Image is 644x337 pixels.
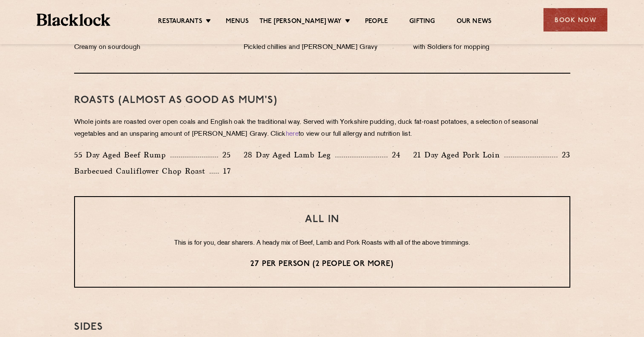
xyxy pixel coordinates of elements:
[543,8,607,31] div: Book Now
[226,17,249,27] a: Menus
[413,42,570,54] p: with Soldiers for mopping
[74,165,210,177] p: Barbecued Cauliflower Chop Roast
[37,14,110,26] img: BL_Textured_Logo-footer-cropped.svg
[74,149,170,161] p: 55 Day Aged Beef Rump
[92,214,552,225] h3: ALL IN
[158,17,202,27] a: Restaurants
[457,17,492,27] a: Our News
[365,17,388,27] a: People
[219,166,231,177] p: 17
[244,149,335,161] p: 28 Day Aged Lamb Leg
[413,149,504,161] p: 21 Day Aged Pork Loin
[92,259,552,270] p: 27 per person (2 people or more)
[74,117,570,140] p: Whole joints are roasted over open coals and English oak the traditional way. Served with Yorkshi...
[92,238,552,249] p: This is for you, dear sharers. A heady mix of Beef, Lamb and Pork Roasts with all of the above tr...
[74,42,231,54] p: Creamy on sourdough
[259,17,342,27] a: The [PERSON_NAME] Way
[409,17,435,27] a: Gifting
[74,95,570,106] h3: Roasts (Almost as good as Mum's)
[218,149,231,160] p: 25
[388,149,400,160] p: 24
[74,322,570,333] h3: SIDES
[244,42,400,54] p: Pickled chillies and [PERSON_NAME] Gravy
[286,131,299,137] a: here
[558,149,570,160] p: 23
